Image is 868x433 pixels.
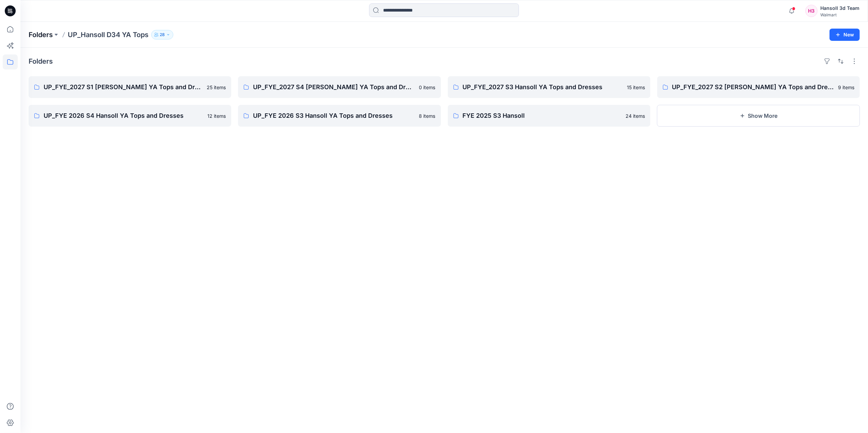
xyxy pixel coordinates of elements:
[820,12,859,17] div: Walmart
[448,105,650,127] a: FYE 2025 S3 Hansoll24 items
[820,4,859,12] div: Hansoll 3d Team
[838,84,854,91] p: 9 items
[672,82,834,92] p: UP_FYE_2027 S2 [PERSON_NAME] YA Tops and Dresses
[419,84,436,91] p: 0 items
[238,105,441,127] a: UP_FYE 2026 S3 Hansoll YA Tops and Dresses8 items
[463,82,623,92] p: UP_FYE_2027 S3 Hansoll YA Tops and Dresses
[253,82,415,92] p: UP_FYE_2027 S4 [PERSON_NAME] YA Tops and Dresses
[44,82,203,92] p: UP_FYE_2027 S1 [PERSON_NAME] YA Tops and Dresses
[805,5,818,17] div: H3
[207,112,226,119] p: 12 items
[657,76,860,98] a: UP_FYE_2027 S2 [PERSON_NAME] YA Tops and Dresses9 items
[29,30,53,39] a: Folders
[151,30,173,39] button: 28
[207,84,226,91] p: 25 items
[253,111,415,121] p: UP_FYE 2026 S3 Hansoll YA Tops and Dresses
[626,112,645,119] p: 24 items
[44,111,203,121] p: UP_FYE 2026 S4 Hansoll YA Tops and Dresses
[463,111,621,121] p: FYE 2025 S3 Hansoll
[29,57,53,65] h4: Folders
[830,29,860,41] button: New
[160,31,165,38] p: 28
[448,76,650,98] a: UP_FYE_2027 S3 Hansoll YA Tops and Dresses15 items
[238,76,441,98] a: UP_FYE_2027 S4 [PERSON_NAME] YA Tops and Dresses0 items
[627,84,645,91] p: 15 items
[29,105,231,127] a: UP_FYE 2026 S4 Hansoll YA Tops and Dresses12 items
[419,112,436,119] p: 8 items
[657,105,860,127] button: Show More
[29,76,231,98] a: UP_FYE_2027 S1 [PERSON_NAME] YA Tops and Dresses25 items
[68,30,148,39] p: UP_Hansoll D34 YA Tops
